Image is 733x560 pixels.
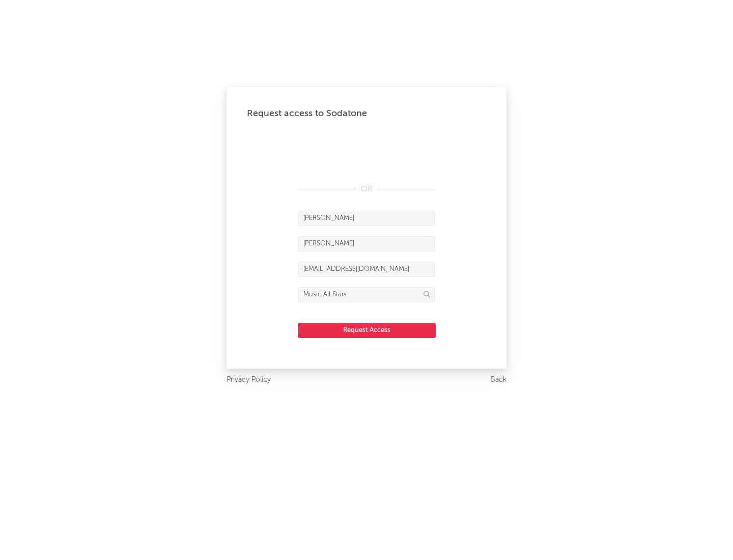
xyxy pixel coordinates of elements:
input: Last Name [298,236,435,251]
input: First Name [298,211,435,226]
div: Request access to Sodatone [247,107,486,120]
input: Division [298,287,435,302]
button: Request Access [298,323,436,338]
div: OR [298,183,435,195]
a: Back [491,374,506,386]
input: Email [298,262,435,277]
a: Privacy Policy [227,374,271,386]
